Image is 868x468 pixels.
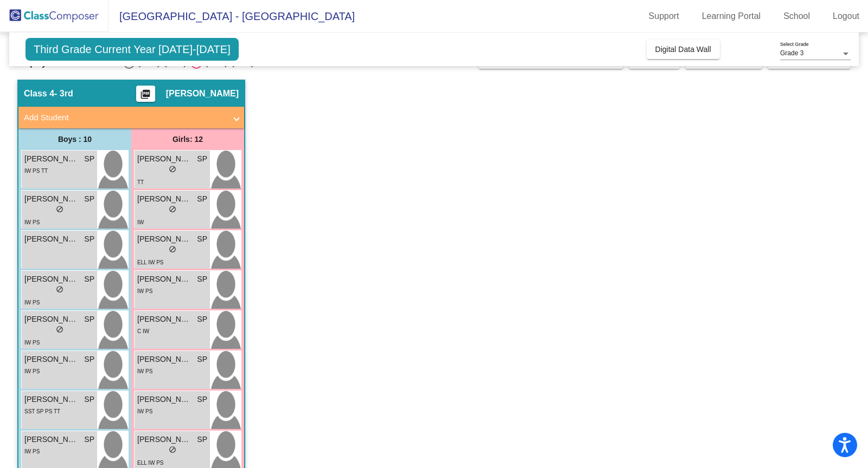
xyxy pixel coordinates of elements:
[24,448,40,454] span: IW PS
[24,88,54,99] span: Class 4
[18,128,131,150] div: Boys : 10
[137,153,192,165] span: [PERSON_NAME]
[169,446,176,453] span: do_not_disturb_alt
[84,354,94,365] span: SP
[137,274,192,285] span: [PERSON_NAME]
[197,274,207,285] span: SP
[56,326,63,333] span: do_not_disturb_alt
[25,38,239,61] span: Third Grade Current Year [DATE]-[DATE]
[166,88,239,99] span: [PERSON_NAME]
[137,368,152,374] span: IW PS
[137,394,192,405] span: [PERSON_NAME]
[24,314,79,325] span: [PERSON_NAME]
[137,314,192,325] span: [PERSON_NAME]
[137,219,144,225] span: IW
[84,314,94,325] span: SP
[197,233,207,245] span: SP
[24,112,226,124] mat-panel-title: Add Student
[24,168,48,174] span: IW PS TT
[24,153,79,165] span: [PERSON_NAME]
[655,45,711,54] span: Digital Data Wall
[56,205,63,213] span: do_not_disturb_alt
[54,88,73,99] span: - 3rd
[137,233,192,245] span: [PERSON_NAME]
[24,394,79,405] span: [PERSON_NAME]
[137,434,192,445] span: [PERSON_NAME]
[24,274,79,285] span: [PERSON_NAME]
[197,193,207,205] span: SP
[24,434,79,445] span: [PERSON_NAME]
[24,340,40,346] span: IW PS
[137,179,144,185] span: TT
[84,394,94,405] span: SP
[137,259,164,265] span: ELL IW PS
[775,8,819,25] a: School
[824,8,868,25] a: Logout
[137,460,164,466] span: ELL IW PS
[197,434,207,445] span: SP
[84,434,94,445] span: SP
[24,354,79,365] span: [PERSON_NAME]
[647,40,720,59] button: Digital Data Wall
[84,153,94,165] span: SP
[24,368,40,374] span: IW PS
[24,193,79,205] span: [PERSON_NAME]
[169,205,176,213] span: do_not_disturb_alt
[131,128,244,150] div: Girls: 12
[24,233,79,245] span: [PERSON_NAME]
[197,354,207,365] span: SP
[137,408,152,414] span: IW PS
[84,193,94,205] span: SP
[24,300,40,305] span: IW PS
[84,274,94,285] span: SP
[56,285,63,293] span: do_not_disturb_alt
[137,328,149,334] span: C IW
[197,153,207,165] span: SP
[24,219,40,225] span: IW PS
[780,49,803,57] span: Grade 3
[137,193,192,205] span: [PERSON_NAME]
[84,233,94,245] span: SP
[169,165,176,173] span: do_not_disturb_alt
[197,314,207,325] span: SP
[108,8,355,25] span: [GEOGRAPHIC_DATA] - [GEOGRAPHIC_DATA]
[18,107,244,128] mat-expansion-panel-header: Add Student
[137,288,152,294] span: IW PS
[169,245,176,253] span: do_not_disturb_alt
[137,354,192,365] span: [PERSON_NAME]
[24,408,60,414] span: SST SP PS TT
[693,8,770,25] a: Learning Portal
[197,394,207,405] span: SP
[139,89,152,104] mat-icon: picture_as_pdf
[136,86,155,102] button: Print Students Details
[640,8,688,25] a: Support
